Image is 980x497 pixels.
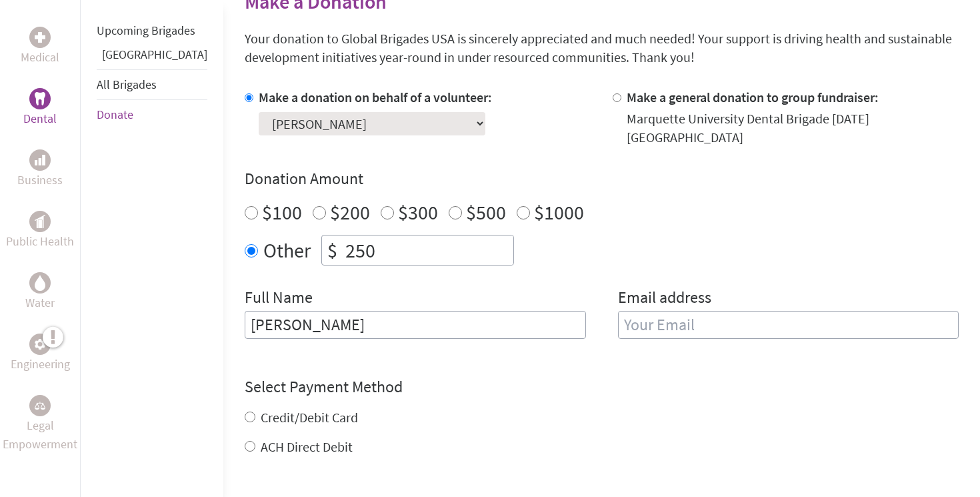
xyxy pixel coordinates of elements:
[97,77,157,92] a: All Brigades
[330,199,370,225] label: $200
[263,235,311,266] label: Other
[534,199,584,225] label: $1000
[11,334,70,374] a: EngineeringEngineering
[3,416,77,454] p: Legal Empowerment
[97,23,195,38] a: Upcoming Brigades
[245,287,313,311] label: Full Name
[97,16,207,45] li: Upcoming Brigades
[322,235,343,265] div: $
[17,171,63,189] p: Business
[35,92,45,105] img: Dental
[23,109,57,128] p: Dental
[6,232,74,251] p: Public Health
[259,89,492,105] label: Make a donation on behalf of a volunteer:
[466,199,506,225] label: $500
[23,88,57,128] a: DentalDental
[35,215,45,228] img: Public Health
[25,294,55,312] p: Water
[245,311,586,339] input: Enter Full Name
[21,48,59,67] p: Medical
[627,109,959,147] div: Marquette University Dental Brigade [DATE] [GEOGRAPHIC_DATA]
[29,334,51,355] div: Engineering
[618,311,959,339] input: Your Email
[97,107,133,122] a: Donate
[245,376,959,398] h4: Select Payment Method
[6,211,74,251] a: Public HealthPublic Health
[29,149,51,171] div: Business
[29,395,51,416] div: Legal Empowerment
[25,272,55,312] a: WaterWater
[29,88,51,109] div: Dental
[97,69,207,100] li: All Brigades
[618,287,711,311] label: Email address
[29,27,51,48] div: Medical
[343,235,513,265] input: Enter Amount
[261,409,358,426] label: Credit/Debit Card
[11,355,70,374] p: Engineering
[29,272,51,294] div: Water
[35,275,45,290] img: Water
[29,211,51,232] div: Public Health
[97,45,207,69] li: Panama
[97,100,207,129] li: Donate
[245,29,959,67] p: Your donation to Global Brigades USA is sincerely appreciated and much needed! Your support is dr...
[245,168,959,189] h4: Donation Amount
[261,438,353,455] label: ACH Direct Debit
[102,47,207,62] a: [GEOGRAPHIC_DATA]
[21,27,59,67] a: MedicalMedical
[35,339,45,350] img: Engineering
[35,32,45,43] img: Medical
[627,89,879,105] label: Make a general donation to group fundraiser:
[35,155,45,165] img: Business
[3,395,77,454] a: Legal EmpowermentLegal Empowerment
[398,199,438,225] label: $300
[35,402,45,410] img: Legal Empowerment
[262,199,302,225] label: $100
[17,149,63,189] a: BusinessBusiness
